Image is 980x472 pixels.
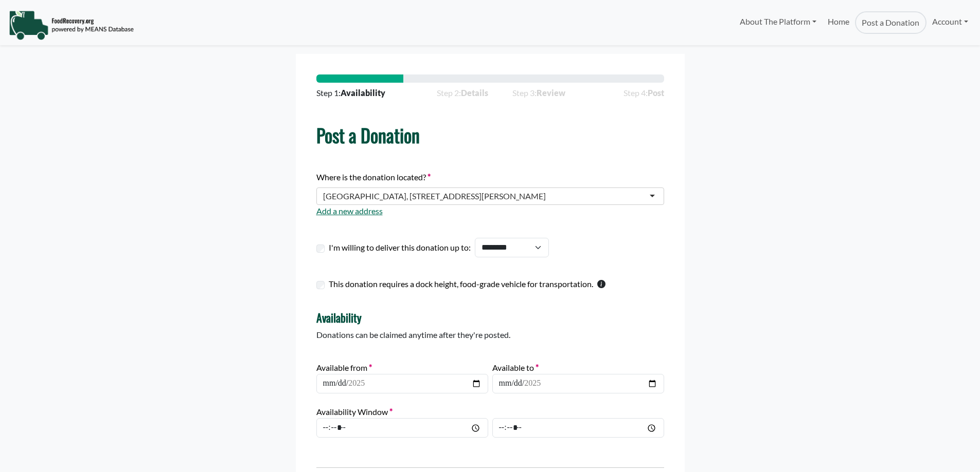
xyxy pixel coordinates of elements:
[492,362,539,374] label: Available to
[437,87,488,99] span: Step 2:
[822,11,855,34] a: Home
[316,124,664,146] h1: Post a Donation
[316,311,664,324] h4: Availability
[316,206,383,216] a: Add a new address
[926,11,974,32] a: Account
[734,11,822,32] a: About The Platform
[855,11,926,34] a: Post a Donation
[316,329,664,341] p: Donations can be claimed anytime after they're posted.
[648,88,664,98] strong: Post
[9,10,134,41] img: NavigationLogo_FoodRecovery-91c16205cd0af1ed486a0f1a7774a6544ea792ac00100771e7dd3ec7c0e58e41.png
[537,88,565,98] strong: Review
[512,87,599,99] span: Step 3:
[323,191,546,201] div: [GEOGRAPHIC_DATA], [STREET_ADDRESS][PERSON_NAME]
[341,88,385,98] strong: Availability
[623,87,664,99] span: Step 4:
[461,88,488,98] strong: Details
[316,171,431,183] label: Where is the donation located?
[316,362,372,374] label: Available from
[329,241,471,254] label: I'm willing to deliver this donation up to:
[316,87,385,99] span: Step 1:
[316,406,393,418] label: Availability Window
[329,278,593,290] label: This donation requires a dock height, food-grade vehicle for transportation.
[597,280,605,288] svg: This checkbox should only be used by warehouses donating more than one pallet of product.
